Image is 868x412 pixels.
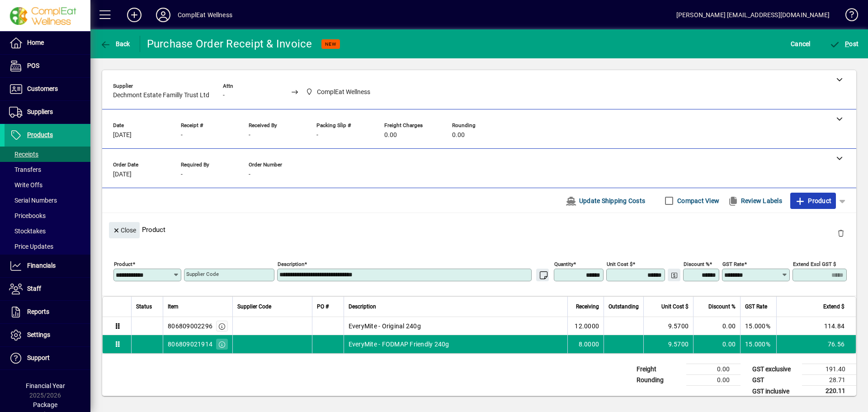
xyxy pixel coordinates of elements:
span: Financial Year [26,382,65,389]
td: GST [748,375,802,386]
a: Support [5,347,90,369]
span: Write Offs [9,181,42,189]
span: Suppliers [27,108,53,115]
span: Update Shipping Costs [566,194,645,208]
mat-label: Product [114,261,132,267]
span: Close [113,223,136,238]
td: 0.00 [686,364,741,375]
span: - [223,92,225,99]
td: 0.00 [686,375,741,386]
span: Price Updates [9,243,53,250]
span: Review Labels [727,194,782,208]
app-page-header-button: Delete [830,229,852,237]
label: Compact View [675,196,719,205]
mat-label: Supplier Code [186,271,219,277]
td: GST exclusive [748,364,802,375]
span: GST Rate [745,302,767,312]
td: 76.56 [776,335,856,353]
span: PO # [317,302,329,312]
span: Stocktakes [9,227,46,235]
span: [DATE] [113,132,132,139]
mat-label: Description [278,261,304,267]
mat-label: Quantity [554,261,573,267]
button: Post [827,36,861,52]
span: NEW [325,41,336,47]
button: Update Shipping Costs [562,193,649,209]
span: 0.00 [384,132,397,139]
a: Suppliers [5,101,90,123]
span: 12.0000 [575,322,599,331]
span: 9.5700 [668,340,689,349]
div: [PERSON_NAME] [EMAIL_ADDRESS][DOMAIN_NAME] [676,8,830,22]
a: Receipts [5,147,90,162]
a: POS [5,55,90,77]
td: EveryMite - Original 240g [344,317,568,335]
span: 9.5700 [668,322,689,331]
span: Extend $ [823,302,844,312]
span: - [249,171,250,178]
span: Pricebooks [9,212,46,219]
span: POS [27,62,39,69]
span: 0.00 [452,132,465,139]
span: Unit Cost $ [661,302,689,312]
span: Reports [27,308,49,315]
td: EveryMite - FODMAP Friendly 240g [344,335,568,353]
span: - [316,132,318,139]
a: Knowledge Base [839,2,857,31]
td: Freight [632,364,686,375]
button: Cancel [788,36,813,52]
span: Product [795,194,831,208]
div: ComplEat Wellness [178,8,232,22]
app-page-header-button: Close [107,226,142,234]
app-page-header-button: Back [90,36,140,52]
td: 0.00 [693,335,740,353]
span: Back [100,40,130,47]
span: Status [136,302,152,312]
a: Price Updates [5,239,90,254]
span: Financials [27,262,56,269]
span: 8.0000 [579,340,599,349]
span: ComplEat Wellness [317,87,370,97]
span: Serial Numbers [9,197,57,204]
button: Product [790,193,836,209]
span: Outstanding [609,302,639,312]
a: Transfers [5,162,90,177]
a: Pricebooks [5,208,90,223]
td: Rounding [632,375,686,386]
a: Staff [5,278,90,300]
button: Close [109,222,140,238]
td: 0.00 [693,317,740,335]
span: Description [349,302,376,312]
span: [DATE] [113,171,132,178]
span: Discount % [708,302,736,312]
span: Item [168,302,179,312]
a: Customers [5,78,90,100]
span: Customers [27,85,58,92]
mat-label: Discount % [684,261,709,267]
span: Package [33,401,57,408]
button: Back [98,36,132,52]
button: Delete [830,222,852,244]
span: Supplier Code [237,302,271,312]
a: Stocktakes [5,223,90,239]
td: 220.11 [802,386,856,397]
span: Products [27,131,53,138]
td: 191.40 [802,364,856,375]
span: Settings [27,331,50,338]
div: 806809002296 [168,322,212,331]
span: - [249,132,250,139]
a: Write Offs [5,177,90,193]
div: Product [102,213,856,246]
a: Settings [5,324,90,346]
span: Cancel [791,37,811,51]
span: Staff [27,285,41,292]
span: Support [27,354,50,361]
div: Purchase Order Receipt & Invoice [147,37,312,51]
a: Reports [5,301,90,323]
a: Financials [5,255,90,277]
td: 28.71 [802,375,856,386]
mat-label: GST rate [722,261,744,267]
span: Home [27,39,44,46]
td: 15.000% [740,335,776,353]
span: P [845,40,849,47]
